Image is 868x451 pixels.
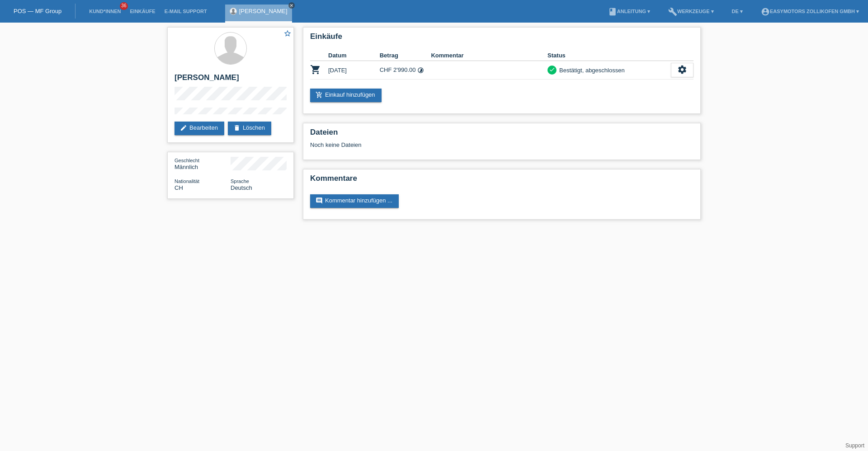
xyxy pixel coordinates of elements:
[845,442,864,449] a: Support
[160,9,212,14] a: E-Mail Support
[14,8,61,14] a: POS — MF Group
[289,3,294,8] i: close
[668,7,677,16] i: build
[310,141,586,148] div: Noch keine Dateien
[239,8,288,14] a: [PERSON_NAME]
[431,50,547,61] th: Kommentar
[180,124,187,132] i: edit
[547,50,671,61] th: Status
[316,91,323,99] i: add_shopping_cart
[175,158,199,163] span: Geschlecht
[125,9,160,14] a: Einkäufe
[175,184,183,191] span: Schweiz
[228,122,271,135] a: deleteLöschen
[231,179,249,184] span: Sprache
[677,65,687,75] i: settings
[175,122,224,135] a: editBearbeiten
[310,174,693,188] h2: Kommentare
[557,66,625,75] div: Bestätigt, abgeschlossen
[664,9,718,14] a: buildWerkzeuge ▾
[756,9,863,14] a: account_circleEasymotors Zollikofen GmbH ▾
[283,29,292,39] a: star_border
[175,73,287,87] h2: [PERSON_NAME]
[380,50,431,61] th: Betrag
[310,32,693,46] h2: Einkäufe
[85,9,125,14] a: Kund*innen
[549,66,555,73] i: check
[310,194,399,208] a: commentKommentar hinzufügen ...
[328,50,380,61] th: Datum
[417,67,424,74] i: Fixe Raten (24 Raten)
[231,184,252,191] span: Deutsch
[175,157,231,170] div: Männlich
[727,9,747,14] a: DE ▾
[316,197,323,204] i: comment
[310,128,693,141] h2: Dateien
[283,29,292,38] i: star_border
[233,124,241,132] i: delete
[175,179,199,184] span: Nationalität
[380,61,431,80] td: CHF 2'990.00
[310,89,382,102] a: add_shopping_cartEinkauf hinzufügen
[604,9,655,14] a: bookAnleitung ▾
[608,7,617,16] i: book
[761,7,770,16] i: account_circle
[310,64,321,75] i: POSP00027060
[288,2,295,9] a: close
[120,2,128,10] span: 36
[328,61,380,80] td: [DATE]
